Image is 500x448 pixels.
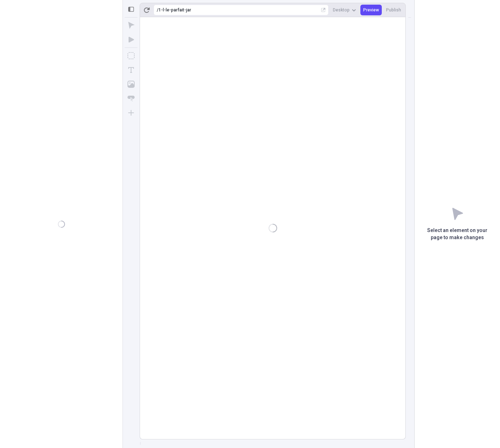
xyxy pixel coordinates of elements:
[125,49,137,62] button: Box
[125,78,137,91] button: Image
[360,5,382,15] button: Preview
[330,5,359,15] button: Desktop
[333,7,350,13] span: Desktop
[415,227,500,241] p: Select an element on your page to make changes
[125,64,137,76] button: Text
[125,92,137,105] button: Button
[383,5,404,15] button: Publish
[363,7,379,13] span: Preview
[157,7,159,13] div: /
[386,7,401,13] span: Publish
[159,7,320,13] div: 1-l-le-parfait-jar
